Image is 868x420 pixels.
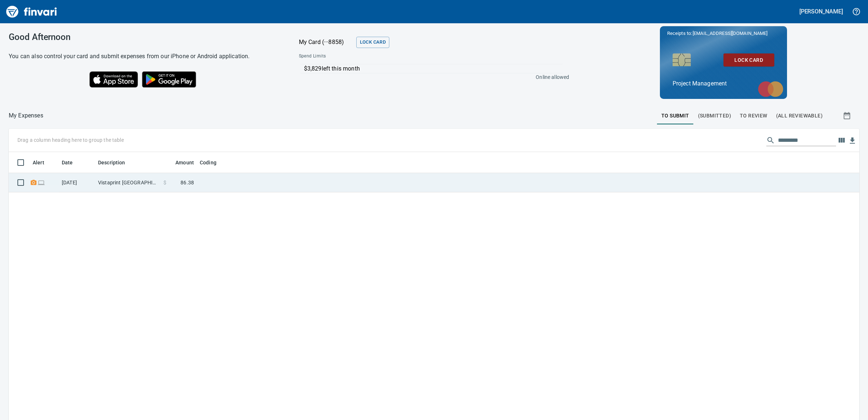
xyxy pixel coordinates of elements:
[163,179,166,186] span: $
[356,37,389,48] button: Lock Card
[776,111,823,120] span: (All Reviewable)
[740,111,767,120] span: To Review
[200,158,216,167] span: Coding
[299,53,447,60] span: Spend Limits
[62,158,82,167] span: Date
[59,173,95,192] td: [DATE]
[304,64,563,73] p: $3,829 left this month
[98,158,125,167] span: Description
[4,3,59,20] img: Finvari
[673,79,774,88] p: Project Management
[37,180,45,185] span: Online transaction
[9,51,281,61] h6: You can also control your card and submit expenses from our iPhone or Android application.
[95,173,161,192] td: Vistaprint [GEOGRAPHIC_DATA] [GEOGRAPHIC_DATA]
[729,56,768,65] span: Lock Card
[836,135,847,146] button: Choose columns to display
[200,158,226,167] span: Coding
[836,107,859,124] button: Show transactions within a particular date range
[667,30,780,37] p: Receipts to:
[33,158,54,167] span: Alert
[799,8,843,15] h5: [PERSON_NAME]
[293,73,569,81] p: Online allowed
[89,71,138,88] img: Download on the App Store
[30,180,37,185] span: Receipt Required
[847,135,858,146] button: Download Table
[17,136,124,144] p: Drag a column heading here to group the table
[62,158,73,167] span: Date
[754,77,787,101] img: mastercard.svg
[98,158,135,167] span: Description
[9,32,281,42] h3: Good Afternoon
[723,53,774,67] button: Lock Card
[175,158,194,167] span: Amount
[661,111,689,120] span: To Submit
[9,111,43,120] nav: breadcrumb
[138,67,200,91] img: Get it on Google Play
[360,38,386,47] span: Lock Card
[692,30,768,37] span: [EMAIL_ADDRESS][DOMAIN_NAME]
[798,6,845,17] button: [PERSON_NAME]
[299,38,353,47] p: My Card (···8858)
[9,111,43,120] p: My Expenses
[698,111,731,120] span: (Submitted)
[166,158,194,167] span: Amount
[181,179,194,186] span: 86.38
[33,158,44,167] span: Alert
